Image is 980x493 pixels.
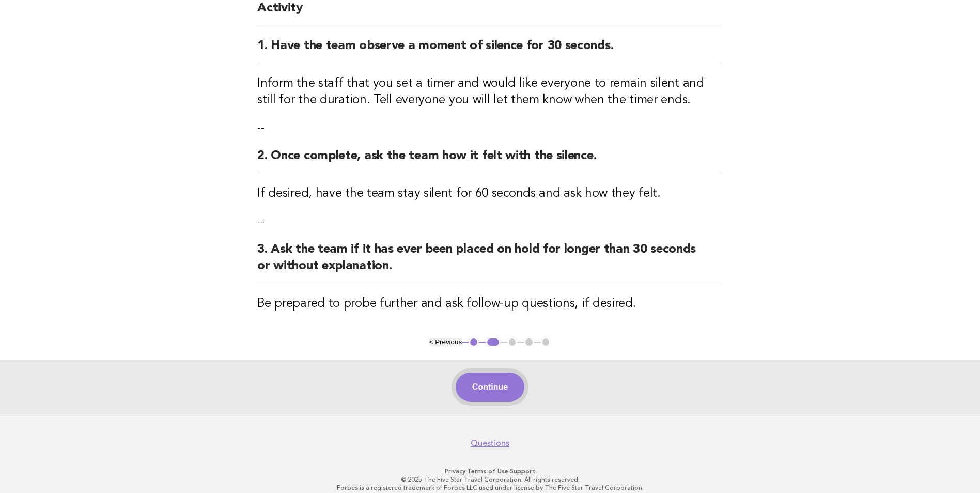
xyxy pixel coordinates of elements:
[174,475,806,484] p: © 2025 The Five Star Travel Corporation. All rights reserved.
[257,148,723,173] h2: 2. Once complete, ask the team how it felt with the silence.
[257,241,723,283] h2: 3. Ask the team if it has ever been placed on hold for longer than 30 seconds or without explanat...
[257,296,723,312] h3: Be prepared to probe further and ask follow-up questions, if desired.
[486,337,501,347] button: 2
[257,75,723,109] h3: Inform the staff that you set a timer and would like everyone to remain silent and still for the ...
[456,373,524,402] button: Continue
[257,186,723,202] h3: If desired, have the team stay silent for 60 seconds and ask how they felt.
[257,121,723,135] p: --
[467,468,508,475] a: Terms of Use
[257,214,723,229] p: --
[174,467,806,475] p: · ·
[469,337,479,347] button: 1
[471,438,509,449] a: Questions
[257,38,723,63] h2: 1. Have the team observe a moment of silence for 30 seconds.
[174,484,806,492] p: Forbes is a registered trademark of Forbes LLC used under license by The Five Star Travel Corpora...
[445,468,465,475] a: Privacy
[429,338,462,346] button: < Previous
[510,468,535,475] a: Support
